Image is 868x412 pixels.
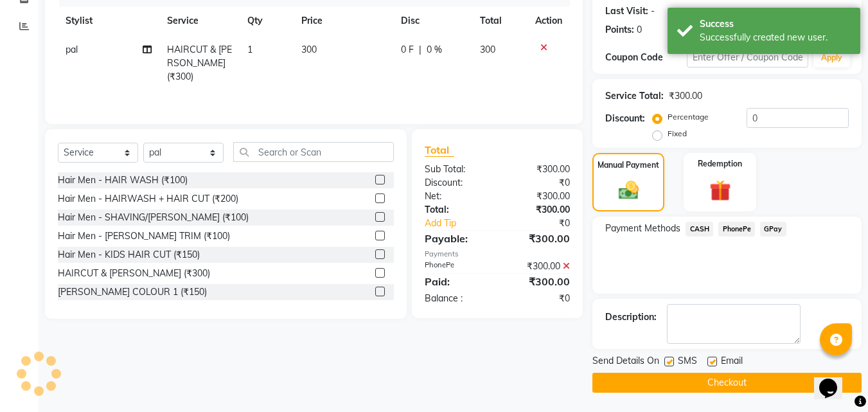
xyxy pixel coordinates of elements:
[415,190,497,203] div: Net:
[415,274,497,289] div: Paid:
[415,176,497,190] div: Discount:
[393,6,472,35] th: Disc
[669,89,702,103] div: ₹300.00
[497,231,580,246] div: ₹300.00
[415,217,511,230] a: Add Tip
[419,43,421,57] span: |
[233,142,394,162] input: Search or Scan
[58,174,188,187] div: Hair Men - HAIR WASH (₹100)
[58,6,159,35] th: Stylist
[651,4,655,18] div: -
[167,44,232,82] span: HAIRCUT & [PERSON_NAME] (₹300)
[497,176,580,190] div: ₹0
[58,267,210,280] div: HAIRCUT & [PERSON_NAME] (₹300)
[814,361,855,399] iframe: chat widget
[721,354,743,370] span: Email
[480,44,495,55] span: 300
[760,222,786,237] span: GPay
[294,6,393,35] th: Price
[813,48,850,67] button: Apply
[425,143,454,157] span: Total
[592,354,659,370] span: Send Details On
[605,89,664,103] div: Service Total:
[637,23,642,37] div: 0
[605,51,686,64] div: Coupon Code
[401,43,414,57] span: 0 F
[427,43,442,57] span: 0 %
[527,6,570,35] th: Action
[415,231,497,246] div: Payable:
[159,6,240,35] th: Service
[605,4,648,18] div: Last Visit:
[58,248,200,262] div: Hair Men - KIDS HAIR CUT (₹150)
[472,6,528,35] th: Total
[497,292,580,305] div: ₹0
[605,222,680,235] span: Payment Methods
[686,222,713,237] span: CASH
[247,44,252,55] span: 1
[240,6,294,35] th: Qty
[687,48,808,67] input: Enter Offer / Coupon Code
[425,249,570,260] div: Payments
[511,217,580,230] div: ₹0
[66,44,78,55] span: pal
[668,111,709,123] label: Percentage
[605,310,657,324] div: Description:
[703,177,738,204] img: _gift.svg
[700,17,851,31] div: Success
[58,211,249,224] div: Hair Men - SHAVING/[PERSON_NAME] (₹100)
[301,44,317,55] span: 300
[497,190,580,203] div: ₹300.00
[668,128,687,139] label: Fixed
[497,163,580,176] div: ₹300.00
[58,229,230,243] div: Hair Men - [PERSON_NAME] TRIM (₹100)
[415,292,497,305] div: Balance :
[415,203,497,217] div: Total:
[415,260,497,273] div: PhonePe
[612,179,645,202] img: _cash.svg
[592,373,862,393] button: Checkout
[58,285,207,299] div: [PERSON_NAME] COLOUR 1 (₹150)
[698,158,742,170] label: Redemption
[598,159,659,171] label: Manual Payment
[497,274,580,289] div: ₹300.00
[497,260,580,273] div: ₹300.00
[605,112,645,125] div: Discount:
[58,192,238,206] div: Hair Men - HAIRWASH + HAIR CUT (₹200)
[678,354,697,370] span: SMS
[415,163,497,176] div: Sub Total:
[700,31,851,44] div: Successfully created new user.
[497,203,580,217] div: ₹300.00
[718,222,755,237] span: PhonePe
[605,23,634,37] div: Points:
